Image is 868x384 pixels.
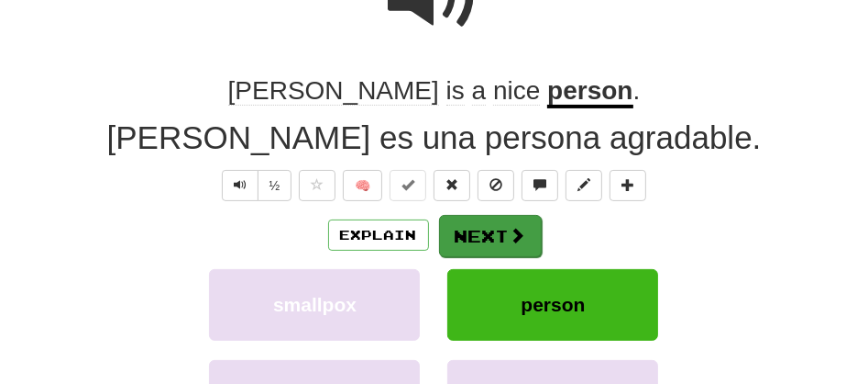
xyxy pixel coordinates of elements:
button: Add to collection (alt+a) [610,170,646,201]
span: [PERSON_NAME] [228,76,439,106]
button: Play sentence audio (ctl+space) [222,170,258,201]
button: Edit sentence (alt+d) [566,170,602,201]
span: a [472,76,487,106]
button: ½ [258,170,292,201]
button: person [447,269,658,341]
span: person [521,294,585,315]
button: Ignore sentence (alt+i) [478,170,514,201]
button: Explain [328,220,429,251]
button: Next [439,215,542,257]
div: [PERSON_NAME] es una persona agradable. [104,115,764,161]
button: 🧠 [343,170,382,201]
button: smallpox [209,269,420,341]
span: nice [493,76,540,106]
button: Reset to 0% Mastered (alt+r) [434,170,470,201]
button: Favorite sentence (alt+f) [299,170,335,201]
span: is [446,76,465,106]
div: Text-to-speech controls [218,170,292,201]
button: Discuss sentence (alt+u) [522,170,558,201]
span: . [633,76,641,105]
button: Set this sentence to 100% Mastered (alt+m) [390,170,426,201]
u: person [547,76,632,108]
span: smallpox [273,294,357,315]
